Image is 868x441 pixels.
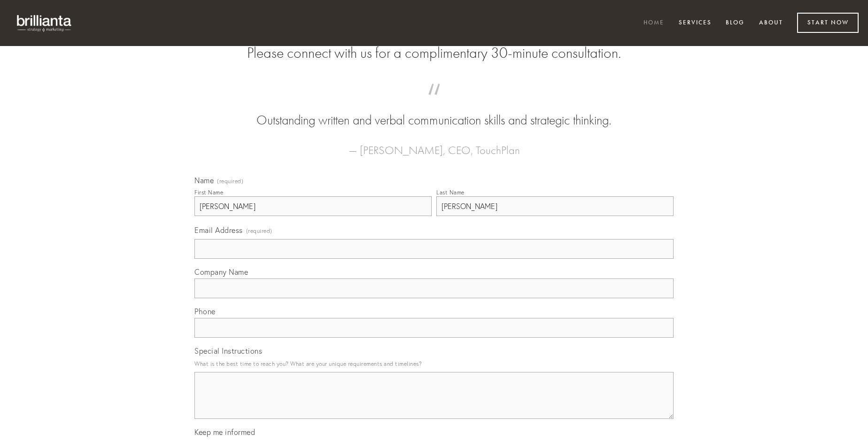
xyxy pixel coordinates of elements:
[209,93,659,111] span: “
[246,224,272,237] span: (required)
[194,189,223,196] div: First Name
[9,9,80,37] img: brillianta - research, strategy, marketing
[194,225,243,235] span: Email Address
[797,13,859,33] a: Start Now
[194,267,248,277] span: Company Name
[194,176,214,185] span: Name
[720,15,751,31] a: Blog
[209,130,659,160] figcaption: — [PERSON_NAME], CEO, TouchPlan
[637,15,670,31] a: Home
[194,357,674,370] p: What is the best time to reach you? What are your unique requirements and timelines?
[217,178,243,184] span: (required)
[194,44,674,62] h2: Please connect with us for a complimentary 30-minute consultation.
[194,427,255,437] span: Keep me informed
[753,15,789,31] a: About
[209,93,659,130] blockquote: Outstanding written and verbal communication skills and strategic thinking.
[194,307,216,316] span: Phone
[436,189,465,196] div: Last Name
[673,15,718,31] a: Services
[194,346,262,356] span: Special Instructions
